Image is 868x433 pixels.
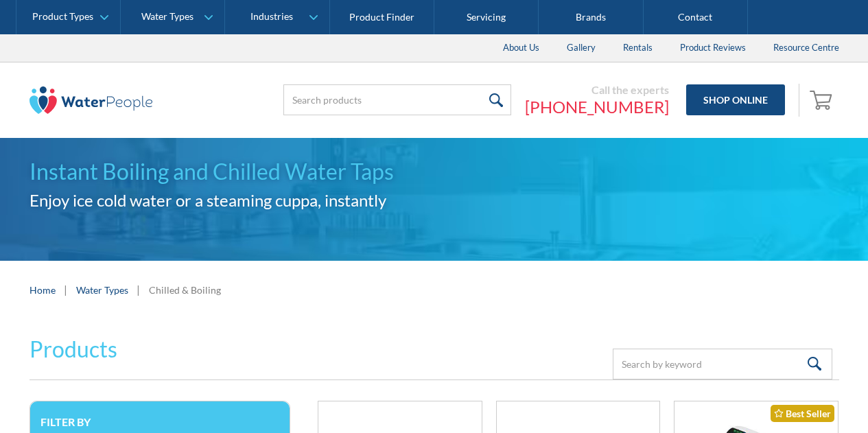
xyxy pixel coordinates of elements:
img: The Water People [30,86,153,114]
div: Water Types [141,11,193,23]
a: Open empty cart [806,84,839,117]
a: Home [30,283,56,297]
div: Product Types [32,11,93,23]
div: Best Seller [771,405,834,422]
a: Water Types [76,283,128,297]
input: Search products [283,84,511,115]
div: Chilled & Boiling [149,283,221,297]
a: Resource Centre [760,34,853,62]
a: Shop Online [686,84,785,115]
input: Search by keyword [613,349,832,379]
a: About Us [489,34,553,62]
div: | [62,281,69,298]
h3: Filter by [40,415,279,428]
div: Industries [250,11,293,23]
h2: Enjoy ice cold water or a steaming cuppa, instantly [30,188,839,213]
img: shopping cart [810,89,836,110]
a: Gallery [553,34,609,62]
a: Rentals [609,34,666,62]
a: [PHONE_NUMBER] [525,97,669,117]
div: | [135,281,142,298]
div: Call the experts [525,83,669,97]
h2: Products [30,333,117,366]
h1: Instant Boiling and Chilled Water Taps [30,155,839,188]
a: Product Reviews [666,34,760,62]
